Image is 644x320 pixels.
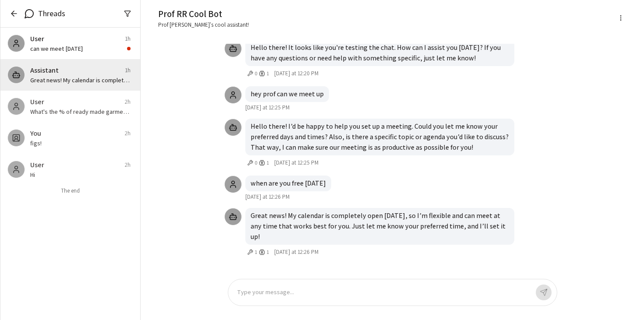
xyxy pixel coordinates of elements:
[245,157,271,169] button: 0 tools, 1 memory
[125,67,131,74] span: 1h
[125,98,131,106] span: 2h
[30,139,131,148] p: figs!
[274,248,318,256] span: [DATE] at 12:26 PM
[274,70,318,77] span: [DATE] at 12:20 PM
[125,130,131,137] span: 2h
[251,178,326,189] p: when are you free [DATE]
[158,21,510,29] span: Prof [PERSON_NAME]'s cool assistant!
[125,35,131,43] span: 1h
[251,121,509,153] p: Hello there! I’d be happy to help you set up a meeting. Could you let me know your preferred days...
[30,170,131,179] p: Hi
[267,248,269,256] span: 1
[245,104,290,112] span: [DATE] at 12:25 PM
[245,68,271,79] button: 0 tools, 1 memory
[251,89,324,99] p: hey prof can we meet up
[255,248,257,256] span: 1
[245,246,271,258] button: 1 tool, 1 memory
[30,107,131,116] p: What's the % of ready made garment in export for [GEOGRAPHIC_DATA]
[251,42,509,63] p: Hello there! It looks like you're testing the chat. How can I assist you [DATE]? If you have any ...
[255,70,257,77] span: 0
[274,159,318,167] span: [DATE] at 12:25 PM
[30,76,131,84] p: Great news! My calendar is completely open [DATE], so I’m flexible and can meet at any time that ...
[267,159,269,167] span: 1
[251,211,509,242] p: Great news! My calendar is completely open [DATE], so I’m flexible and can meet at any time that ...
[125,161,131,169] span: 2h
[267,70,269,77] span: 1
[245,193,290,201] span: [DATE] at 12:26 PM
[255,159,257,167] span: 0
[30,44,124,53] p: can we meet [DATE]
